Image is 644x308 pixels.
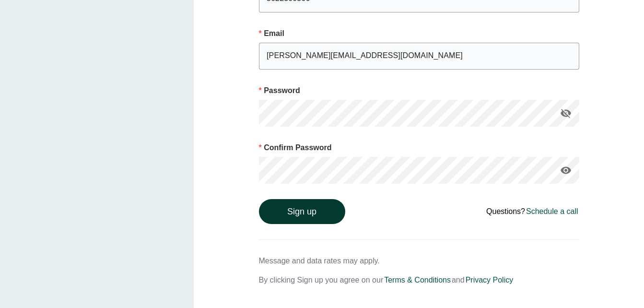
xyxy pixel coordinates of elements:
button: Sign up [259,199,345,224]
i: visibility [560,165,572,176]
p: Confirm Password [259,142,579,154]
a: Schedule a call [526,207,578,215]
p: Password [259,85,579,96]
p: By clicking Sign up you agree on our and [259,274,579,286]
div: Questions? [486,206,579,217]
p: Email [259,28,579,39]
p: Message and data rates may apply. [259,255,579,267]
a: Privacy Policy [466,276,514,284]
a: Terms & Conditions [384,276,451,284]
i: visibility_off [560,107,572,119]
